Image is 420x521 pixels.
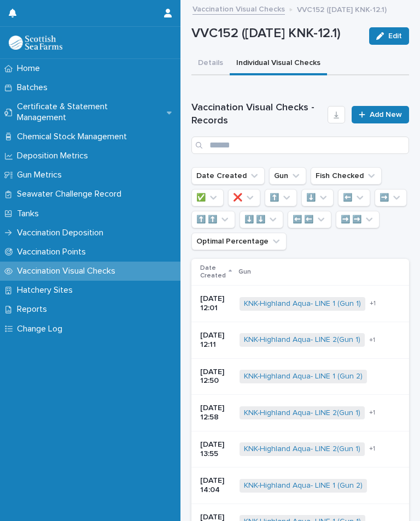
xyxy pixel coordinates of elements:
[244,481,363,490] a: KNK-Highland Aqua- LINE 1 (Gun 2)
[13,285,81,295] p: Hatchery Sites
[191,167,265,185] button: Date Created
[370,111,402,119] span: Add New
[336,211,380,228] button: ➡️ ➡️
[13,151,97,161] p: Deposition Metrics
[240,211,283,228] button: ⬇️ ⬇️
[13,304,56,315] p: Reports
[238,266,251,278] p: Gun
[13,189,130,199] p: Seawater Challenge Record
[244,335,360,345] a: KNK-Highland Aqua- LINE 2(Gun 1)
[191,137,409,154] input: Search
[244,408,360,418] a: KNK-Highland Aqua- LINE 2(Gun 1)
[200,331,231,350] p: [DATE] 12:11
[338,189,370,206] button: ⬅️
[200,476,231,495] p: [DATE] 14:04
[200,294,231,313] p: [DATE] 12:01
[288,211,331,228] button: ⬅️ ⬅️
[191,233,287,250] button: Optimal Percentage
[9,35,62,50] img: uOABhIYSsOPhGJQdTwEw
[269,167,306,185] button: Gun
[311,167,382,185] button: Fish Checked
[230,52,327,75] button: Individual Visual Checks
[228,189,260,206] button: ❌
[13,132,136,142] p: Chemical Stock Management
[388,32,402,40] span: Edit
[369,337,375,344] span: + 1
[192,2,285,15] a: Vaccination Visual Checks
[13,266,124,276] p: Vaccination Visual Checks
[369,27,409,45] button: Edit
[13,102,167,122] p: Certificate & Statement Management
[13,82,56,93] p: Batches
[191,52,230,75] button: Details
[200,262,226,282] p: Date Created
[191,211,235,228] button: ⬆️ ⬆️
[244,445,360,454] a: KNK-Highland Aqua- LINE 2(Gun 1)
[13,247,95,257] p: Vaccination Points
[13,324,71,334] p: Change Log
[13,63,49,74] p: Home
[369,410,375,416] span: + 1
[370,300,376,307] span: + 1
[244,372,363,381] a: KNK-Highland Aqua- LINE 1 (Gun 2)
[352,106,409,123] a: Add New
[200,440,231,459] p: [DATE] 13:55
[191,26,360,42] p: VVC152 ([DATE] KNK-12.1)
[265,189,297,206] button: ⬆️
[297,3,387,15] p: VVC152 ([DATE] KNK-12.1)
[13,170,71,180] p: Gun Metrics
[375,189,407,206] button: ➡️
[369,446,375,452] span: + 1
[191,189,224,206] button: ✅
[301,189,334,206] button: ⬇️
[200,404,231,422] p: [DATE] 12:58
[191,102,323,128] h1: Vaccination Visual Checks - Records
[244,299,361,309] a: KNK-Highland Aqua- LINE 1 (Gun 1)
[13,209,48,219] p: Tanks
[13,228,112,238] p: Vaccination Deposition
[200,368,231,386] p: [DATE] 12:50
